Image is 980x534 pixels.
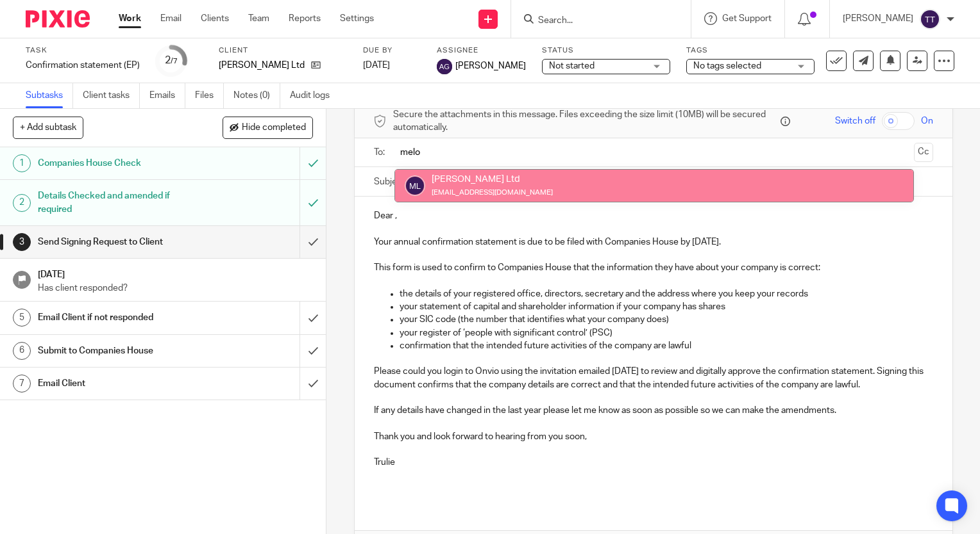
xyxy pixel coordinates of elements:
[432,173,553,186] div: [PERSON_NAME] Ltd
[149,83,185,108] a: Emails
[38,186,204,219] h1: Details Checked and amended if required
[38,232,204,252] h1: Send Signing Request to Client
[835,115,875,127] span: Switch off
[195,83,224,108] a: Files
[13,309,31,327] div: 5
[13,154,31,172] div: 1
[363,61,390,70] span: [DATE]
[38,341,204,360] h1: Submit to Companies House
[13,117,83,138] button: + Add subtask
[914,143,933,162] button: Cc
[201,12,229,25] a: Clients
[83,83,140,108] a: Client tasks
[26,10,90,28] img: Pixie
[219,45,347,56] label: Client
[537,15,652,27] input: Search
[13,375,31,392] div: 7
[400,287,933,300] p: the details of your registered office, directors, secretary and the address where you keep your r...
[722,14,772,23] span: Get Support
[405,175,425,196] img: svg%3E
[38,265,314,281] h1: [DATE]
[374,456,933,469] p: Trulie
[542,45,670,56] label: Status
[289,12,321,25] a: Reports
[374,209,933,222] p: Dear ,
[374,146,388,159] label: To:
[437,45,526,56] label: Assignee
[400,300,933,313] p: your statement of capital and shareholder information if your company has shares
[437,59,452,74] img: svg%3E
[13,342,31,360] div: 6
[38,308,204,327] h1: Email Client if not responded
[432,189,553,196] small: [EMAIL_ADDRESS][DOMAIN_NAME]
[171,58,178,65] small: /7
[13,194,31,212] div: 2
[26,45,140,56] label: Task
[374,236,933,248] p: Your annual confirmation statement is due to be filed with Companies House by [DATE].
[400,327,933,339] p: your register of ‘people with significant control’ (PSC)
[165,53,178,68] div: 2
[693,61,761,70] span: No tags selected
[223,117,313,138] button: Hide completed
[374,261,933,274] p: This form is used to confirm to Companies House that the information they have about your company...
[38,374,204,393] h1: Email Client
[400,313,933,326] p: your SIC code (the number that identifies what your company does)
[374,175,407,188] label: Subject:
[119,12,141,25] a: Work
[374,404,933,417] p: If any details have changed in the last year please let me know as soon as possible so we can mak...
[455,60,526,72] span: [PERSON_NAME]
[290,83,339,108] a: Audit logs
[921,115,933,127] span: On
[920,9,940,29] img: svg%3E
[38,154,204,173] h1: Companies House Check
[26,59,140,72] div: Confirmation statement (EP)
[393,108,777,134] span: Secure the attachments in this message. Files exceeding the size limit (10MB) will be secured aut...
[374,430,933,443] p: Thank you and look forward to hearing from you soon,
[160,12,182,25] a: Email
[248,12,269,25] a: Team
[549,61,595,70] span: Not started
[26,83,73,108] a: Subtasks
[242,123,306,133] span: Hide completed
[13,233,31,251] div: 3
[686,45,815,56] label: Tags
[374,365,933,391] p: Please could you login to Onvio using the invitation emailed [DATE] to review and digitally appro...
[340,12,374,25] a: Settings
[219,59,305,72] p: [PERSON_NAME] Ltd
[843,12,913,25] p: [PERSON_NAME]
[363,45,421,56] label: Due by
[233,83,280,108] a: Notes (0)
[400,339,933,352] p: confirmation that the intended future activities of the company are lawful
[38,282,314,295] p: Has client responded?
